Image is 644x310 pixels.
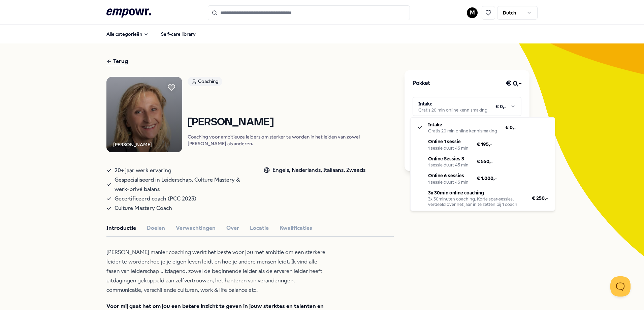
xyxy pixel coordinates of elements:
span: € 195,- [477,141,492,148]
span: € 250,- [532,194,548,202]
p: Intake [428,121,497,128]
div: 1 sessie duurt 45 min [428,146,469,151]
p: 3x 30min online coaching [428,189,524,196]
p: Online 1 sessie [428,138,469,145]
div: 1 sessie duurt 45 min [428,162,469,168]
span: € 1.000,- [477,175,497,182]
p: Online Sessies 3 [428,155,469,162]
div: Gratis 20 min online kennismaking [428,128,497,134]
p: Online 6 sessies [428,172,469,179]
div: 1 sessie duurt 45 min [428,180,469,185]
div: 3x 30minuten coaching. Korte spar-sessies, verdeeld over het jaar in te zetten bij 1 coach [428,196,524,207]
span: € 0,- [505,124,516,131]
span: € 550,- [477,158,493,165]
